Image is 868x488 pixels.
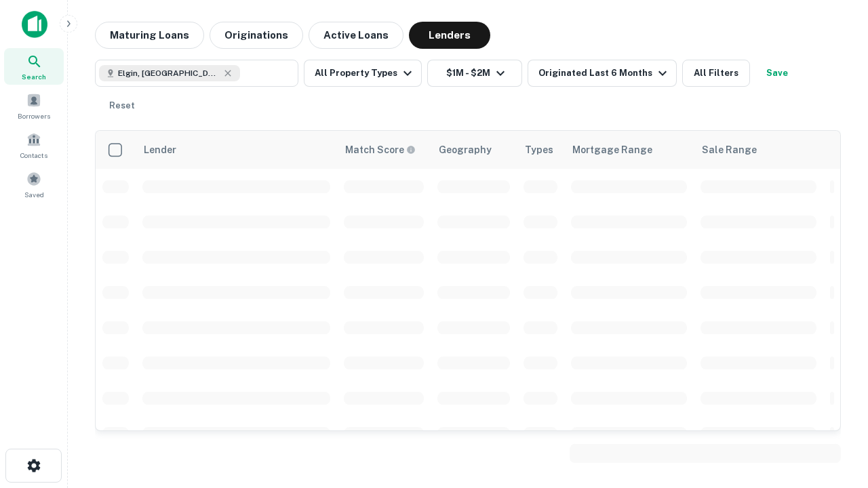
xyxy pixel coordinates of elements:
[800,380,868,445] iframe: Chat Widget
[525,142,553,158] div: Types
[517,131,564,169] th: Types
[564,131,694,169] th: Mortgage Range
[755,60,799,87] button: Save your search to get updates of matches that match your search criteria.
[409,22,490,49] button: Lenders
[18,110,50,121] span: Borrowers
[22,11,47,38] img: capitalize-icon.png
[22,71,46,82] span: Search
[431,131,517,169] th: Geography
[4,127,64,163] a: Contacts
[528,60,677,87] button: Originated Last 6 Months
[20,150,47,161] span: Contacts
[345,142,416,157] div: Capitalize uses an advanced AI algorithm to match your search with the best lender. The match sco...
[572,142,652,158] div: Mortgage Range
[702,142,757,158] div: Sale Range
[337,131,431,169] th: Capitalize uses an advanced AI algorithm to match your search with the best lender. The match sco...
[439,142,492,158] div: Geography
[304,60,422,87] button: All Property Types
[345,142,413,157] h6: Match Score
[682,60,750,87] button: All Filters
[4,87,64,124] a: Borrowers
[136,131,337,169] th: Lender
[100,92,144,119] button: Reset
[694,131,823,169] th: Sale Range
[309,22,403,49] button: Active Loans
[118,67,220,79] span: Elgin, [GEOGRAPHIC_DATA], [GEOGRAPHIC_DATA]
[4,48,64,85] a: Search
[427,60,522,87] button: $1M - $2M
[4,166,64,203] a: Saved
[95,22,204,49] button: Maturing Loans
[144,142,176,158] div: Lender
[24,189,44,200] span: Saved
[538,65,671,81] div: Originated Last 6 Months
[210,22,303,49] button: Originations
